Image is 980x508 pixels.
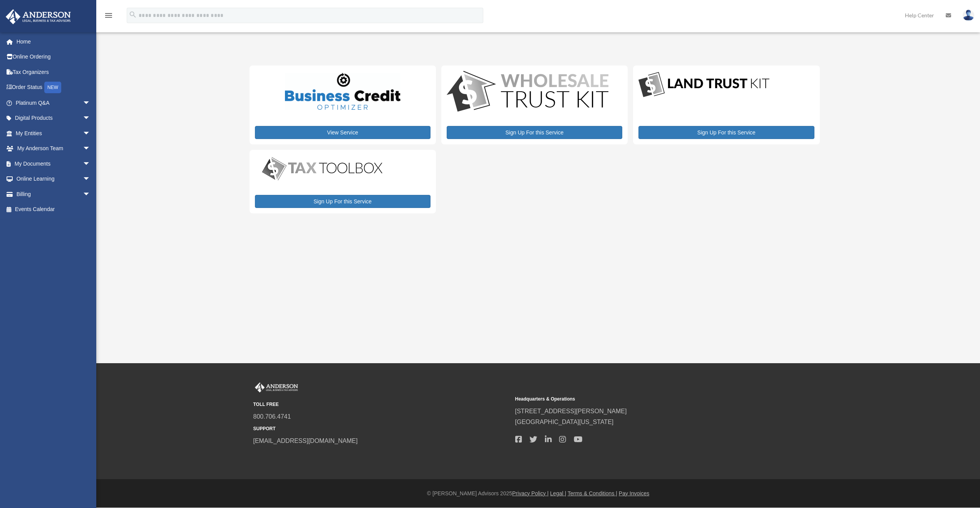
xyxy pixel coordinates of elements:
[5,111,98,126] a: Digital Productsarrow_drop_down
[83,126,98,141] span: arrow_drop_down
[512,490,549,496] a: Privacy Policy |
[447,71,608,114] img: WS-Trust-Kit-lgo-1.jpg
[5,141,102,156] a: My Anderson Teamarrow_drop_down
[5,64,102,80] a: Tax Organizers
[253,382,300,392] img: Anderson Advisors Platinum Portal
[83,141,98,157] span: arrow_drop_down
[5,95,102,111] a: Platinum Q&Aarrow_drop_down
[638,71,769,99] img: LandTrust_lgo-1.jpg
[515,419,614,425] a: [GEOGRAPHIC_DATA][US_STATE]
[5,156,102,171] a: My Documentsarrow_drop_down
[253,413,291,420] a: 800.706.4741
[568,490,617,496] a: Terms & Conditions |
[5,126,102,141] a: My Entitiesarrow_drop_down
[255,195,431,208] a: Sign Up For this Service
[550,490,566,496] a: Legal |
[255,126,431,139] a: View Service
[253,401,510,409] small: TOLL FREE
[515,408,627,414] a: [STREET_ADDRESS][PERSON_NAME]
[963,10,974,21] img: User Pic
[83,95,98,111] span: arrow_drop_down
[83,171,98,187] span: arrow_drop_down
[5,49,102,65] a: Online Ordering
[83,111,98,126] span: arrow_drop_down
[3,9,73,24] img: Anderson Advisors Platinum Portal
[96,489,980,498] div: © [PERSON_NAME] Advisors 2025
[5,186,102,202] a: Billingarrow_drop_down
[619,490,649,496] a: Pay Invoices
[638,126,814,139] a: Sign Up For this Service
[83,186,98,202] span: arrow_drop_down
[83,156,98,172] span: arrow_drop_down
[104,13,113,20] a: menu
[104,11,113,20] i: menu
[255,155,390,182] img: taxtoolbox_new-1.webp
[253,425,510,433] small: SUPPORT
[5,202,102,217] a: Events Calendar
[5,80,102,96] a: Order StatusNEW
[5,34,102,49] a: Home
[44,82,61,93] div: NEW
[5,171,102,187] a: Online Learningarrow_drop_down
[515,395,772,403] small: Headquarters & Operations
[129,10,137,19] i: search
[253,438,358,444] a: [EMAIL_ADDRESS][DOMAIN_NAME]
[447,126,622,139] a: Sign Up For this Service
